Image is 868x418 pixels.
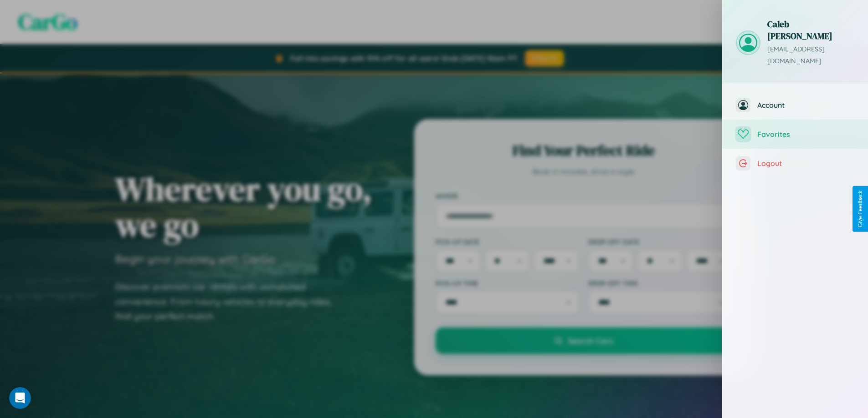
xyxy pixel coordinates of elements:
[757,159,854,168] span: Logout
[722,120,868,149] button: Favorites
[722,149,868,178] button: Logout
[857,191,863,227] div: Give Feedback
[9,387,31,409] iframe: Intercom live chat
[722,91,868,120] button: Account
[757,130,854,139] span: Favorites
[767,44,854,67] p: [EMAIL_ADDRESS][DOMAIN_NAME]
[757,101,854,110] span: Account
[767,18,854,42] h3: Caleb [PERSON_NAME]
